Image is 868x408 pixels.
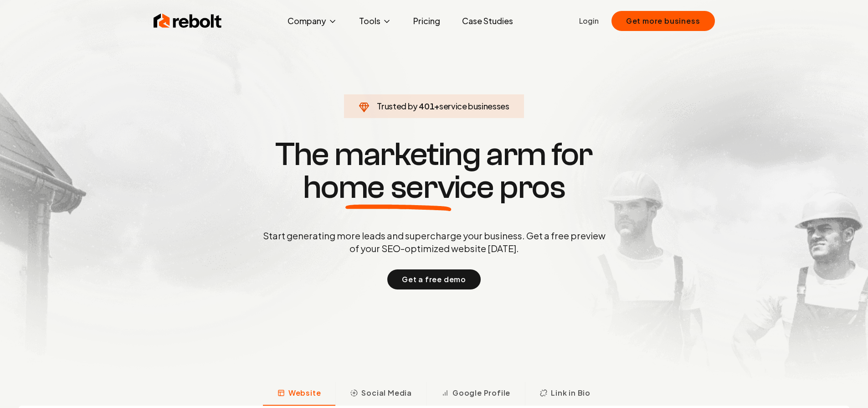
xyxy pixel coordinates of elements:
h1: The marketing arm for pros [216,138,653,204]
button: Link in Bio [525,382,605,406]
button: Get more business [611,11,715,31]
p: Start generating more leads and supercharge your business. Get a free preview of your SEO-optimiz... [261,229,607,255]
span: Social Media [361,387,412,398]
button: Google Profile [426,382,525,406]
span: 401 [419,100,434,113]
img: Rebolt Logo [154,12,222,30]
span: service businesses [439,101,509,111]
a: Login [579,15,599,26]
a: Case Studies [455,12,520,30]
span: Google Profile [452,387,510,398]
a: Pricing [406,12,447,30]
button: Tools [352,12,399,30]
span: Link in Bio [551,387,591,398]
button: Company [280,12,344,30]
button: Social Media [335,382,426,406]
span: home service [303,171,494,204]
button: Get a free demo [387,269,481,289]
span: Website [288,387,321,398]
button: Website [263,382,336,406]
span: + [434,101,439,111]
span: Trusted by [377,101,417,111]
